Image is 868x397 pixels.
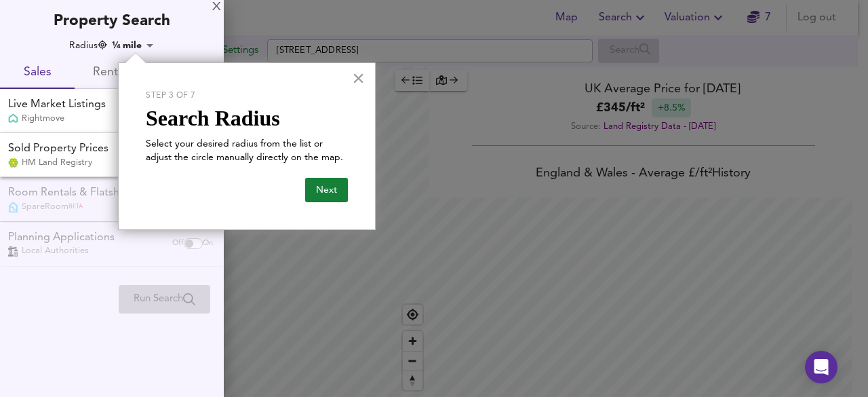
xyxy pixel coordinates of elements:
[8,158,18,168] img: Land Registry
[8,157,108,169] div: HM Land Registry
[8,62,66,83] span: Sales
[69,39,107,52] div: Radius
[8,141,108,157] div: Sold Property Prices
[8,97,106,113] div: Live Market Listings
[119,285,210,314] div: Please enable at least one data source to run a search
[146,138,348,164] p: Select your desired radius from the list or adjust the circle manually directly on the map.
[108,39,158,52] div: ¼ mile
[805,351,837,383] div: Open Intercom Messenger
[305,178,348,202] button: Next
[146,90,348,102] p: Step 3 of 7
[146,105,348,131] p: Search Radius
[83,62,141,83] span: Rentals
[352,67,365,89] button: Close
[8,113,18,125] img: Rightmove
[8,113,106,125] div: Rightmove
[212,3,221,12] div: X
